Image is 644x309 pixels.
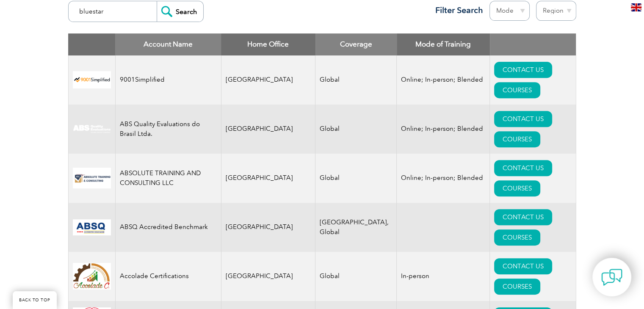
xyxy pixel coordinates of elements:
td: Global [315,154,397,203]
td: In-person [397,252,490,301]
img: en [631,3,641,11]
a: COURSES [494,279,540,295]
img: 1a94dd1a-69dd-eb11-bacb-002248159486-logo.jpg [73,263,111,290]
th: Coverage: activate to sort column ascending [315,33,397,55]
td: ABSQ Accredited Benchmark [115,203,221,252]
td: 9001Simplified [115,55,221,105]
td: Online; In-person; Blended [397,55,490,105]
td: Global [315,55,397,105]
td: [GEOGRAPHIC_DATA] [221,203,315,252]
img: contact-chat.png [601,267,622,288]
a: COURSES [494,180,540,196]
td: ABSOLUTE TRAINING AND CONSULTING LLC [115,154,221,203]
td: [GEOGRAPHIC_DATA] [221,105,315,154]
img: c92924ac-d9bc-ea11-a814-000d3a79823d-logo.jpg [73,124,111,134]
img: 37c9c059-616f-eb11-a812-002248153038-logo.png [73,71,111,88]
a: COURSES [494,131,540,147]
td: Global [315,252,397,301]
td: ABS Quality Evaluations do Brasil Ltda. [115,105,221,154]
th: Mode of Training: activate to sort column ascending [397,33,490,55]
td: Online; In-person; Blended [397,105,490,154]
td: [GEOGRAPHIC_DATA] [221,154,315,203]
td: Online; In-person; Blended [397,154,490,203]
a: CONTACT US [494,209,552,225]
th: Home Office: activate to sort column ascending [221,33,315,55]
a: CONTACT US [494,160,552,176]
a: COURSES [494,82,540,98]
a: CONTACT US [494,258,552,274]
td: Accolade Certifications [115,252,221,301]
td: [GEOGRAPHIC_DATA], Global [315,203,397,252]
th: : activate to sort column ascending [490,33,576,55]
td: Global [315,105,397,154]
h3: Filter Search [430,5,483,16]
input: Search [157,1,203,22]
td: [GEOGRAPHIC_DATA] [221,55,315,105]
a: CONTACT US [494,62,552,78]
img: cc24547b-a6e0-e911-a812-000d3a795b83-logo.png [73,219,111,235]
a: COURSES [494,229,540,246]
th: Account Name: activate to sort column descending [115,33,221,55]
a: BACK TO TOP [13,291,57,309]
img: 16e092f6-eadd-ed11-a7c6-00224814fd52-logo.png [73,168,111,188]
td: [GEOGRAPHIC_DATA] [221,252,315,301]
a: CONTACT US [494,111,552,127]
